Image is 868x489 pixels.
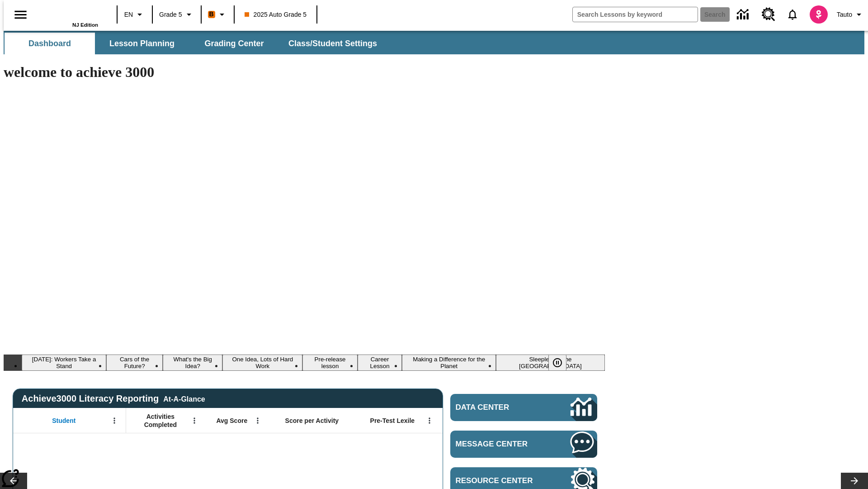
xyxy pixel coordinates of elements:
[120,6,149,23] button: Language: EN, Select a language
[251,414,264,427] button: Open Menu
[28,38,71,49] span: Dashboard
[52,417,75,425] span: Student
[302,355,357,371] button: Slide 5 Pre-release lesson
[285,417,339,425] span: Score per Activity
[548,355,566,371] button: Pause
[204,6,231,23] button: Boost Class color is orange. Change class color
[72,22,98,28] span: NJ Edition
[108,414,121,427] button: Open Menu
[204,38,264,49] span: Grading Center
[106,355,163,371] button: Slide 2 Cars of the Future?
[22,355,106,371] button: Slide 1 Labor Day: Workers Take a Stand
[456,476,543,485] span: Resource Center
[4,33,385,54] div: SubNavbar
[22,393,205,404] span: Achieve3000 Literacy Reporting
[245,10,307,19] span: 2025 Auto Grade 5
[450,394,597,421] a: Data Center
[833,6,868,23] button: Profile/Settings
[456,403,540,412] span: Data Center
[163,393,205,403] div: At-A-Glance
[281,33,384,54] button: Class/Student Settings
[39,3,98,28] div: Home
[109,38,175,49] span: Lesson Planning
[781,3,804,26] a: Notifications
[7,1,34,28] button: Open side menu
[124,10,133,19] span: EN
[548,355,576,371] div: Pause
[810,5,828,24] img: avatar image
[131,412,190,429] span: Activities Completed
[288,38,377,49] span: Class/Student Settings
[163,355,222,371] button: Slide 3 What's the Big Idea?
[841,473,868,489] button: Lesson carousel, Next
[159,10,182,19] span: Grade 5
[573,7,698,22] input: search field
[456,440,543,449] span: Message Center
[450,431,597,458] a: Message Center
[39,4,98,22] a: Home
[4,64,605,81] h1: welcome to achieve 3000
[731,2,756,27] a: Data Center
[4,31,864,54] div: SubNavbar
[97,33,187,54] button: Lesson Planning
[222,355,302,371] button: Slide 4 One Idea, Lots of Hard Work
[358,355,402,371] button: Slide 6 Career Lesson
[5,33,95,54] button: Dashboard
[370,417,415,425] span: Pre-Test Lexile
[804,3,833,26] button: Select a new avatar
[756,2,781,27] a: Resource Center, Will open in new tab
[189,33,279,54] button: Grading Center
[216,417,247,425] span: Avg Score
[209,9,214,20] span: B
[837,10,852,19] span: Tauto
[402,355,495,371] button: Slide 7 Making a Difference for the Planet
[496,355,605,371] button: Slide 8 Sleepless in the Animal Kingdom
[423,414,436,427] button: Open Menu
[156,6,198,23] button: Grade: Grade 5, Select a grade
[188,414,201,427] button: Open Menu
